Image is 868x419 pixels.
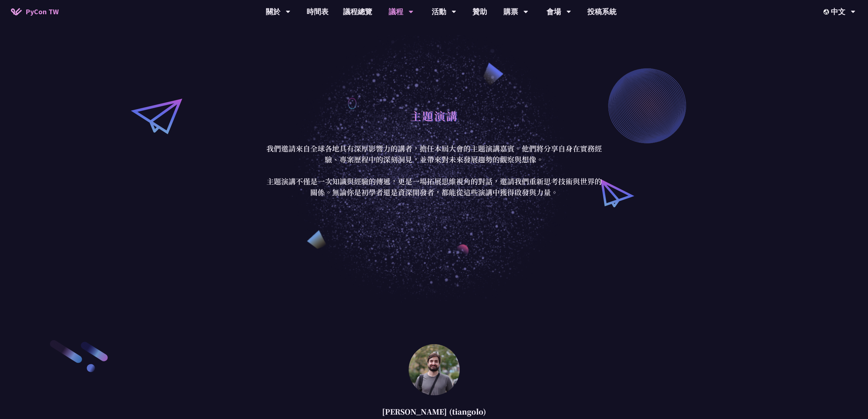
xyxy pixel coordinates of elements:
[26,6,59,17] span: PyCon TW
[410,105,458,127] h1: 主題演講
[409,344,460,395] img: Sebastián Ramírez (tiangolo)
[824,9,831,15] img: Locale Icon
[265,143,604,198] p: 我們邀請來自全球各地具有深厚影響力的講者，擔任本屆大會的主題演講嘉賓。他們將分享自身在實務經驗、專案歷程中的深刻洞見，並帶來對未來發展趨勢的觀察與想像。 主題演講不僅是一次知識與經驗的傳遞，更是...
[11,8,22,15] img: Home icon of PyCon TW 2025
[4,3,66,21] a: PyCon TW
